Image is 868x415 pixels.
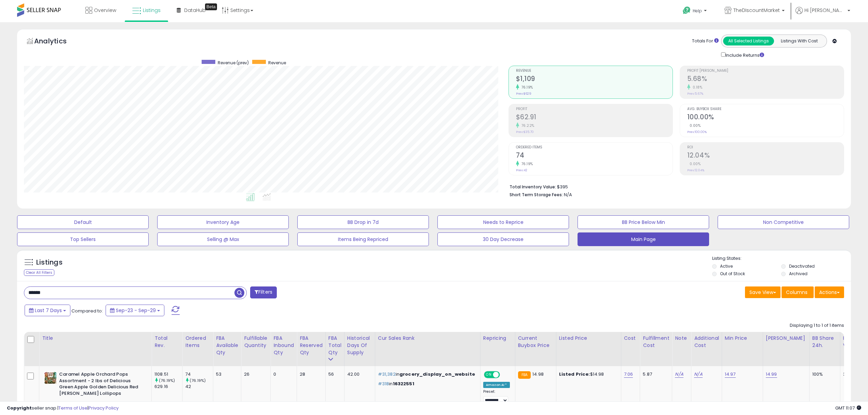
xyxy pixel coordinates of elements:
[687,107,844,111] span: Avg. Buybox Share
[559,371,616,377] div: $14.98
[723,37,774,45] button: All Selected Listings
[300,371,320,377] div: 28
[687,92,703,96] small: Prev: 5.67%
[499,372,510,378] span: OFF
[725,371,736,378] a: 14.97
[694,335,719,349] div: Additional Cost
[789,263,815,269] label: Deactivated
[94,7,116,14] span: Overview
[643,335,669,349] div: Fulfillment Cost
[624,371,633,378] a: 7.06
[216,371,236,377] div: 53
[483,389,510,405] div: Preset:
[36,258,63,267] h5: Listings
[516,168,527,172] small: Prev: 42
[687,113,844,122] h2: 100.00%
[564,191,572,198] span: N/A
[519,161,533,166] small: 76.19%
[89,405,119,411] a: Privacy Policy
[378,380,389,387] span: #318
[716,51,772,59] div: Include Returns
[766,335,806,342] div: [PERSON_NAME]
[159,378,175,383] small: (76.19%)
[7,405,32,411] strong: Copyright
[59,371,142,398] b: Caramel Apple Orchard Pops Assortment - 2 lbs of Delicious Green Apple Golden Delicious Red [PERS...
[720,263,733,269] label: Active
[812,371,835,377] div: 100%
[268,60,286,66] span: Revenue
[687,130,707,134] small: Prev: 100.00%
[516,107,673,111] span: Profit
[687,75,844,84] h2: 5.68%
[687,161,701,166] small: 0.00%
[7,405,119,412] div: seller snap | |
[44,371,57,384] img: 51A8-6IJknL._SL40_.jpg
[297,215,429,229] button: BB Drop in 7d
[677,1,714,22] a: Help
[116,307,156,314] span: Sep-23 - Sep-29
[154,371,182,377] div: 1108.51
[693,8,702,14] span: Help
[42,335,149,342] div: Title
[185,384,213,390] div: 42
[154,384,182,390] div: 629.16
[687,168,704,172] small: Prev: 12.04%
[786,289,808,296] span: Columns
[559,371,590,377] b: Listed Price:
[682,6,691,15] i: Get Help
[300,335,323,356] div: FBA Reserved Qty
[378,371,396,377] span: #31,382
[510,184,556,190] b: Total Inventory Value:
[399,371,475,377] span: grocery_display_on_website
[578,232,709,246] button: Main Page
[843,335,860,349] div: Inv. value
[143,7,161,14] span: Listings
[720,271,745,277] label: Out of Stock
[804,7,845,14] span: Hi [PERSON_NAME]
[774,37,825,45] button: Listings With Cost
[578,215,709,229] button: BB Price Below Min
[190,378,206,383] small: (76.19%)
[393,380,414,387] span: 16322551
[328,371,339,377] div: 56
[812,335,837,349] div: BB Share 24h.
[157,215,289,229] button: Inventory Age
[516,92,531,96] small: Prev: $629
[347,335,372,356] div: Historical Days Of Supply
[216,335,238,356] div: FBA Available Qty
[843,371,858,377] div: 395.36
[532,371,544,377] span: 14.98
[687,151,844,161] h2: 12.04%
[510,192,563,198] b: Short Term Storage Fees:
[712,255,851,262] p: Listing States:
[733,7,780,14] span: TheDIscountMarket
[687,69,844,73] span: Profit [PERSON_NAME]
[766,371,777,378] a: 14.99
[835,405,861,411] span: 2025-10-7 11:07 GMT
[559,335,618,342] div: Listed Price
[483,335,512,342] div: Repricing
[516,146,673,149] span: Ordered Items
[687,123,701,128] small: 0.00%
[24,269,54,276] div: Clear All Filters
[185,371,213,377] div: 74
[643,371,667,377] div: 5.87
[378,381,475,387] p: in
[815,286,844,298] button: Actions
[273,335,294,356] div: FBA inbound Qty
[789,271,808,277] label: Archived
[518,371,531,379] small: FBA
[519,85,533,90] small: 76.19%
[34,36,80,48] h5: Analytics
[675,371,683,378] a: N/A
[718,215,849,229] button: Non Competitive
[690,85,703,90] small: 0.18%
[519,123,534,128] small: 76.22%
[244,371,265,377] div: 26
[483,382,510,388] div: Amazon AI *
[516,130,534,134] small: Prev: $35.70
[796,7,850,22] a: Hi [PERSON_NAME]
[185,335,210,349] div: Ordered Items
[687,146,844,149] span: ROI
[510,182,839,190] li: $395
